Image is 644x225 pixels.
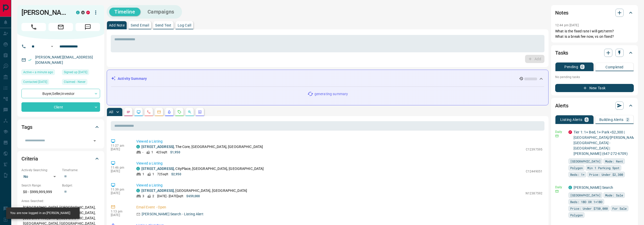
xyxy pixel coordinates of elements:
p: Send Email [131,23,149,27]
p: What is the fixed rate I will get/term? What is a break fee now, vs on fixed? [555,29,634,39]
p: 6 [586,118,588,121]
p: 2 [152,194,154,198]
div: Notes [555,7,634,19]
p: Activity Summary [118,76,147,81]
p: [DATE] [111,169,129,173]
svg: Opportunities [188,110,192,114]
div: mrloft.ca [81,11,85,14]
p: Daily [555,130,565,134]
p: Daily [555,185,565,190]
p: 1 [152,172,154,177]
a: [STREET_ADDRESS] [141,145,174,149]
p: 1 [142,172,144,177]
span: Polygon [570,165,583,170]
div: Alerts [555,99,634,112]
a: [STREET_ADDRESS] [141,167,174,171]
p: 2 [627,118,629,121]
span: Email [48,23,73,31]
p: Building Alerts [599,118,624,121]
p: $659,000 [186,194,200,198]
div: Tasks [555,47,634,59]
span: Mode: Sale [605,193,623,198]
p: 11:27 am [111,144,129,147]
div: condos.ca [136,167,140,170]
div: Wed Jan 10 2018 [62,69,100,77]
a: Tier 1: 1+ Bed, 1+ Park <$2,300 | [GEOGRAPHIC_DATA]/[PERSON_NAME][GEOGRAPHIC_DATA] - [GEOGRAPHIC_... [574,130,638,156]
svg: Lead Browsing Activity [137,110,141,114]
p: 11:46 pm [111,166,129,169]
svg: Email [555,190,559,193]
h1: [PERSON_NAME] [21,8,68,17]
p: Email Event - Open [136,205,542,210]
p: $2,950 [171,172,181,177]
span: Beds: 1BD OR 1+1BD [570,199,602,204]
svg: Email Verified [28,58,32,62]
span: Call [21,23,46,31]
p: Viewed a Listing [136,161,542,166]
svg: Notes [126,110,130,114]
a: [STREET_ADDRESS] [141,189,174,193]
div: Client [21,102,100,112]
p: Search Range: [21,183,59,188]
p: 423 sqft [156,150,167,155]
h2: Alerts [555,102,568,110]
p: C12449051 [526,169,542,174]
p: 0 [581,65,583,69]
p: 3 [142,194,144,198]
div: condos.ca [76,11,80,14]
p: Pending [564,65,578,69]
span: Contacted [DATE] [23,79,47,84]
p: Viewed a Listing [136,139,542,144]
div: Tags [21,121,100,133]
h2: Tags [21,123,32,131]
p: 12:44 pm [DATE] [555,23,579,27]
p: , The Core, [GEOGRAPHIC_DATA], [GEOGRAPHIC_DATA] [141,144,263,149]
span: Mode: Rent [605,159,623,164]
p: $1,950 [170,150,180,155]
div: property.ca [86,11,90,14]
svg: Email [555,134,559,138]
p: C12397595 [526,147,542,152]
button: Timeline [109,8,140,16]
p: All [109,110,113,114]
span: Claimed - Never [64,79,86,84]
svg: Emails [157,110,161,114]
div: condos.ca [136,189,140,192]
p: 11:39 pm [111,188,129,191]
p: Viewed a Listing [136,183,542,188]
p: Budget: [62,183,100,188]
div: No [21,172,59,181]
p: generating summary [314,91,348,97]
span: For Sale [612,206,627,211]
span: Polygon [570,212,583,218]
h2: Tasks [555,49,568,57]
h2: Criteria [21,155,38,163]
p: Actively Searching: [21,168,59,172]
span: Min 1 Parking Spot [587,165,619,170]
h2: Notes [555,9,568,17]
svg: Agent Actions [198,110,202,114]
p: $0 - $999,999,999 [21,188,59,196]
span: Beds: 1+ [570,172,585,177]
div: property.ca [568,130,572,134]
p: Add Note [109,23,125,27]
button: Open [91,137,98,144]
button: Open [49,43,55,49]
p: 1:13 pm [111,210,129,213]
div: Criteria [21,153,100,165]
p: , [GEOGRAPHIC_DATA], [GEOGRAPHIC_DATA] [141,188,247,193]
p: [DATE] [111,213,129,217]
span: [GEOGRAPHIC_DATA] [570,193,601,198]
span: Price: Under $2,300 [589,172,623,177]
button: New Task [555,84,634,92]
p: 1 [151,150,153,155]
div: Tue Oct 14 2025 [21,69,59,77]
svg: Requests [177,110,181,114]
p: N12387592 [526,191,542,196]
p: - [142,150,143,155]
p: [DATE] [111,147,129,151]
span: Signed up [DATE] [64,70,87,75]
span: Active < a minute ago [23,70,53,75]
p: Timeframe: [62,168,100,172]
span: [GEOGRAPHIC_DATA] [570,159,601,164]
